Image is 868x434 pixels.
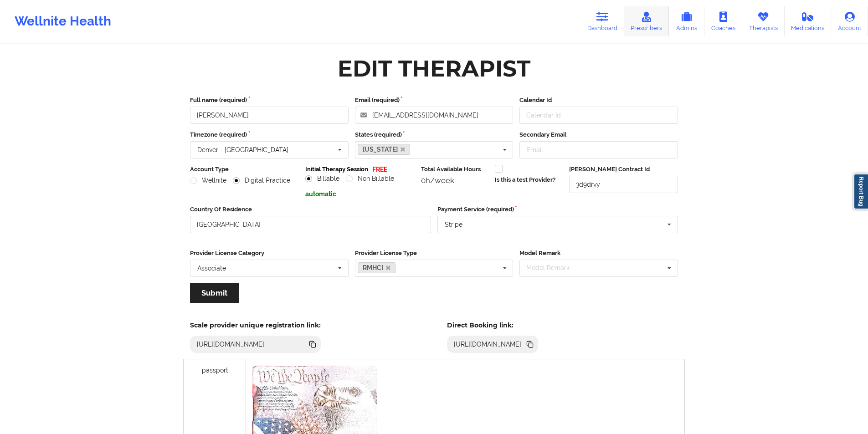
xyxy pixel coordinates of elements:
[580,6,624,36] a: Dashboard
[197,147,288,153] div: Denver - [GEOGRAPHIC_DATA]
[445,221,462,228] div: Stripe
[190,107,349,124] input: Full name
[519,141,678,158] input: Email
[190,165,299,174] label: Account Type
[305,189,414,199] p: automatic
[346,175,394,183] label: Non Billable
[355,249,514,258] label: Provider License Type
[742,6,785,36] a: Therapists
[305,165,368,174] label: Initial Therapy Session
[193,340,268,349] div: [URL][DOMAIN_NAME]
[450,340,525,349] div: [URL][DOMAIN_NAME]
[569,165,678,174] label: [PERSON_NAME] Contract Id
[853,174,868,209] a: Report Bug
[355,96,514,105] label: Email (required)
[190,205,431,214] label: Country Of Residence
[338,54,530,83] div: Edit Therapist
[372,165,387,174] p: FREE
[190,177,226,184] label: Wellnite
[421,176,488,185] div: 0h/week
[190,96,349,105] label: Full name (required)
[437,205,678,214] label: Payment Service (required)
[524,263,583,273] div: Model Remark
[831,6,868,36] a: Account
[519,107,678,124] input: Calendar Id
[519,130,678,139] label: Secondary Email
[704,6,742,36] a: Coaches
[785,6,832,36] a: Medications
[624,6,669,36] a: Prescribers
[669,6,704,36] a: Admins
[190,249,349,258] label: Provider License Category
[233,177,290,184] label: Digital Practice
[305,175,339,183] label: Billable
[519,96,678,105] label: Calendar Id
[447,321,539,329] h5: Direct Booking link:
[421,165,488,174] label: Total Available Hours
[355,107,514,124] input: Email address
[197,265,226,271] div: Associate
[190,283,239,303] button: Submit
[355,130,514,139] label: States (required)
[358,144,411,155] a: [US_STATE]
[190,130,349,139] label: Timezone (required)
[190,321,321,329] h5: Scale provider unique registration link:
[519,249,678,258] label: Model Remark
[358,262,396,273] a: RMHCI
[569,176,678,193] input: Deel Contract Id
[495,175,555,184] label: Is this a test Provider?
